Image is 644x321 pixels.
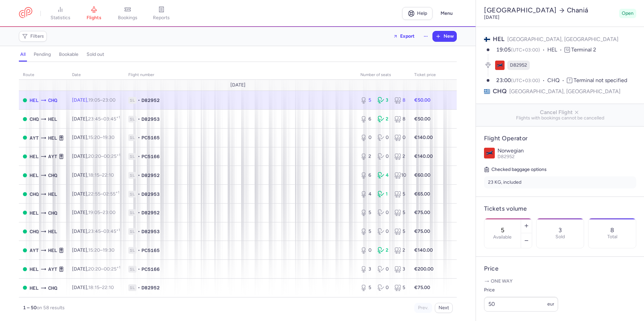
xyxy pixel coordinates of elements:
[414,210,430,215] strong: €75.00
[360,228,372,235] div: 5
[37,305,65,311] span: on 58 results
[394,228,406,235] div: 5
[48,153,57,160] span: AYT
[68,70,124,80] th: date
[103,191,119,197] time: 02:55
[19,7,32,20] a: CitizenPlane red outlined logo
[547,46,565,54] span: HEL
[414,303,432,313] button: Prev.
[360,209,372,216] div: 5
[484,286,558,294] label: Price
[141,284,160,291] span: D82952
[30,284,39,292] span: HEL
[144,6,178,21] a: reports
[571,46,596,53] span: Terminal 2
[30,34,44,39] span: Filters
[394,97,406,104] div: 8
[48,265,57,273] span: AYT
[88,191,119,197] span: –
[378,228,389,235] div: 0
[555,234,565,240] p: Sold
[558,227,562,234] p: 3
[128,228,136,235] span: 1L
[444,34,454,39] span: New
[378,266,389,273] div: 0
[128,284,136,291] span: 1L
[104,266,120,272] time: 00:25
[128,134,136,141] span: 1L
[103,210,116,215] time: 23:00
[124,70,356,80] th: Flight number
[378,284,389,291] div: 0
[510,62,527,69] span: D82952
[138,134,140,141] span: •
[128,247,136,254] span: 1L
[30,172,39,179] span: HEL
[410,70,440,80] th: Ticket price
[360,97,372,104] div: 5
[141,116,160,122] span: D82953
[360,284,372,291] div: 5
[128,97,136,104] span: 1L
[19,70,68,80] th: route
[23,305,37,311] strong: 1 – 50
[496,46,511,53] time: 19:05
[88,285,114,290] span: –
[511,47,540,53] span: (UTC+03:00)
[88,210,100,215] time: 19:05
[138,247,140,254] span: •
[378,97,389,104] div: 3
[128,153,136,160] span: 1L
[117,265,120,270] sup: +1
[141,191,160,198] span: D82953
[484,176,636,188] li: 23 KG, included
[88,172,99,178] time: 18:15
[88,153,120,159] span: –
[72,116,120,122] span: [DATE],
[509,87,620,96] span: [GEOGRAPHIC_DATA], [GEOGRAPHIC_DATA]
[88,135,100,140] time: 15:20
[574,77,627,83] span: Terminal not specified
[117,153,120,157] sup: +1
[484,135,636,142] h4: Flight Operator
[138,172,140,179] span: •
[496,77,511,83] time: 23:00
[128,116,136,122] span: 1L
[547,301,554,307] span: eur
[141,153,160,160] span: PC5166
[72,135,115,140] span: [DATE],
[116,190,119,194] sup: +1
[141,228,160,235] span: D82953
[394,134,406,141] div: 0
[360,134,372,141] div: 0
[30,265,39,273] span: HEL
[20,51,26,58] h4: all
[48,228,57,235] span: HEL
[30,209,39,217] span: HEL
[138,116,140,122] span: •
[414,266,433,272] strong: €200.00
[48,134,57,142] span: HEL
[153,15,170,21] span: reports
[88,247,100,253] time: 15:20
[394,284,406,291] div: 5
[43,6,77,21] a: statistics
[141,97,160,104] span: D82952
[378,209,389,216] div: 0
[116,115,120,119] sup: +1
[72,285,114,290] span: [DATE],
[622,10,634,17] span: Open
[360,191,372,198] div: 4
[414,153,433,159] strong: €140.00
[48,190,57,198] span: HEL
[141,266,160,273] span: PC5166
[360,266,372,273] div: 3
[497,148,636,154] p: Norwegian
[484,148,495,158] img: Norwegian logo
[138,284,140,291] span: •
[493,87,507,96] span: CHQ
[394,116,406,122] div: 8
[72,247,115,253] span: [DATE],
[48,284,57,292] span: CHQ
[414,116,430,122] strong: €50.00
